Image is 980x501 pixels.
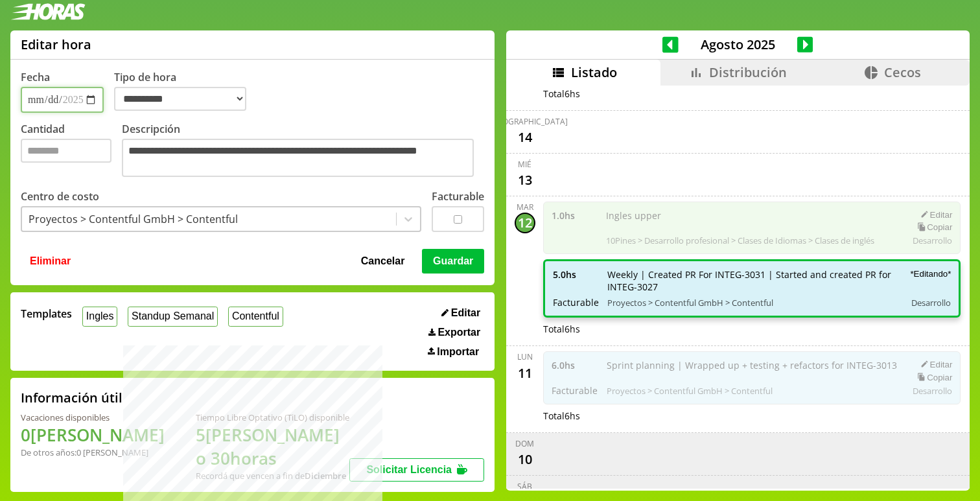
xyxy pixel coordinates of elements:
[518,159,531,170] div: mié
[114,87,246,111] select: Tipo de hora
[196,423,349,470] h1: 5 [PERSON_NAME] o 30 horas
[506,86,970,489] div: scrollable content
[305,470,346,482] b: Diciembre
[679,36,797,53] span: Agosto 2025
[425,326,484,339] button: Exportar
[515,362,535,383] div: 11
[349,458,484,482] button: Solicitar Licencia
[515,170,535,191] div: 13
[21,412,165,423] div: Vacaciones disponibles
[122,139,474,177] textarea: Descripción
[432,189,484,204] label: Facturable
[515,213,535,233] div: 12
[437,346,479,358] span: Importar
[571,64,617,81] span: Listado
[21,389,122,406] h2: Información útil
[29,212,238,226] div: Proyectos > Contentful GmbH > Contentful
[709,64,787,81] span: Distribución
[482,116,568,127] div: [DEMOGRAPHIC_DATA]
[26,249,75,274] button: Eliminar
[128,307,218,327] button: Standup Semanal
[21,423,165,447] h1: 0 [PERSON_NAME]
[21,36,91,53] h1: Editar hora
[517,202,533,213] div: mar
[114,70,257,113] label: Tipo de hora
[543,87,961,100] div: Total 6 hs
[543,323,961,335] div: Total 6 hs
[228,307,283,327] button: Contentful
[21,70,50,84] label: Fecha
[21,189,99,204] label: Centro de costo
[515,127,535,148] div: 14
[196,412,349,423] div: Tiempo Libre Optativo (TiLO) disponible
[21,122,122,180] label: Cantidad
[515,449,535,470] div: 10
[517,481,532,492] div: sáb
[122,122,484,180] label: Descripción
[543,410,961,422] div: Total 6 hs
[21,447,165,458] div: De otros años: 0 [PERSON_NAME]
[10,3,86,20] img: logotipo
[515,438,534,449] div: dom
[21,307,72,321] span: Templates
[517,351,533,362] div: lun
[437,327,480,338] span: Exportar
[21,139,111,163] input: Cantidad
[357,249,409,274] button: Cancelar
[451,307,480,319] span: Editar
[437,307,484,320] button: Editar
[82,307,117,327] button: Ingles
[884,64,921,81] span: Cecos
[422,249,484,274] button: Guardar
[366,464,452,475] span: Solicitar Licencia
[196,470,349,482] div: Recordá que vencen a fin de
